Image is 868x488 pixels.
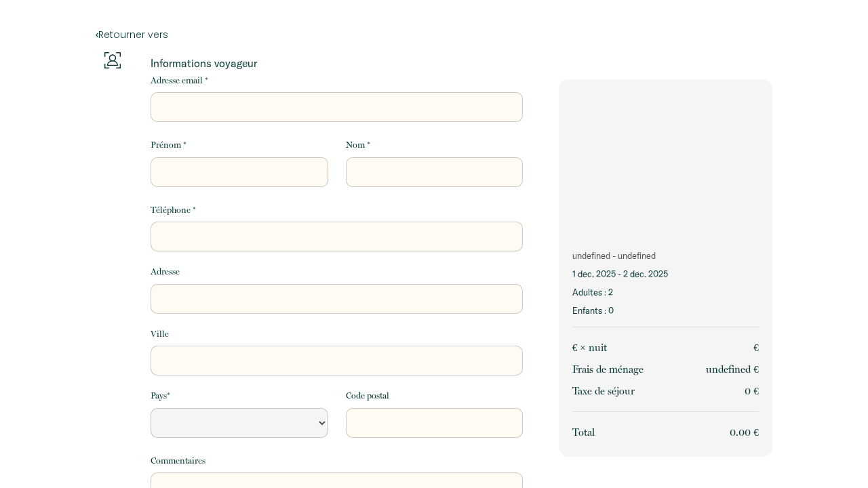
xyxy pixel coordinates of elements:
p: 0 € [745,383,759,399]
label: Adresse [151,265,180,279]
label: Prénom * [151,138,186,152]
span: Total [572,426,595,439]
p: 1 déc. 2025 - 2 déc. 2025 [572,268,759,281]
label: Pays [151,389,170,403]
p: Frais de ménage [572,361,644,378]
label: Ville [151,327,169,341]
p: € [753,340,759,356]
p: Taxe de séjour [572,383,635,399]
label: Téléphone * [151,203,196,217]
label: Nom * [346,138,370,152]
a: Retourner vers [96,27,772,42]
label: Code postal [346,389,389,403]
select: Default select example [151,408,328,438]
label: Commentaires [151,454,205,468]
p: Informations voyageur [151,56,523,70]
p: Adultes : 2 [572,286,759,299]
span: 0.00 € [730,426,759,439]
p: € × nuit [572,340,607,356]
p: undefined - undefined [572,249,759,262]
img: guests-info [104,52,121,68]
img: rental-image [559,79,772,239]
p: Enfants : 0 [572,304,759,317]
label: Adresse email * [151,74,208,87]
p: undefined € [706,361,759,378]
